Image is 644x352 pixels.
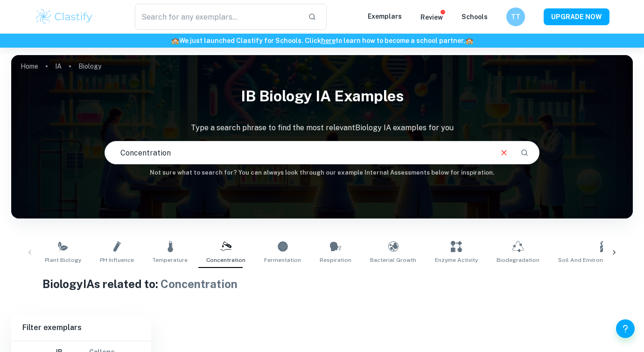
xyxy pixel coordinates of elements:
[11,315,151,341] h6: Filter exemplars
[11,81,633,111] h1: IB Biology IA examples
[616,319,635,338] button: Help and Feedback
[264,256,301,264] span: Fermentation
[11,168,633,177] h6: Not sure what to search for? You can always look through our example Internal Assessments below f...
[320,256,351,264] span: Respiration
[435,256,478,264] span: Enzyme Activity
[368,11,402,21] p: Exemplars
[321,37,336,44] a: here
[135,4,301,30] input: Search for any exemplars...
[42,275,602,292] h1: Biology IAs related to:
[153,256,188,264] span: Temperature
[420,12,443,22] p: Review
[78,61,101,71] p: Biology
[511,12,521,22] h6: TT
[171,37,179,44] span: 🏫
[161,277,238,290] span: Concentration
[105,140,491,166] input: E.g. photosynthesis, coffee and protein, HDI and diabetes...
[55,60,62,73] a: IA
[495,144,513,162] button: Clear
[465,37,473,44] span: 🏫
[100,256,134,264] span: pH Influence
[11,122,633,134] p: Type a search phrase to find the most relevant Biology IA examples for you
[21,60,38,73] a: Home
[45,256,81,264] span: Plant Biology
[206,256,245,264] span: Concentration
[2,35,642,46] h6: We just launched Clastify for Schools. Click to learn how to become a school partner.
[497,256,539,264] span: Biodegradation
[462,13,488,21] a: Schools
[35,7,94,26] img: Clastify logo
[517,145,532,161] button: Search
[506,7,525,26] button: TT
[370,256,416,264] span: Bacterial Growth
[544,8,609,25] button: UPGRADE NOW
